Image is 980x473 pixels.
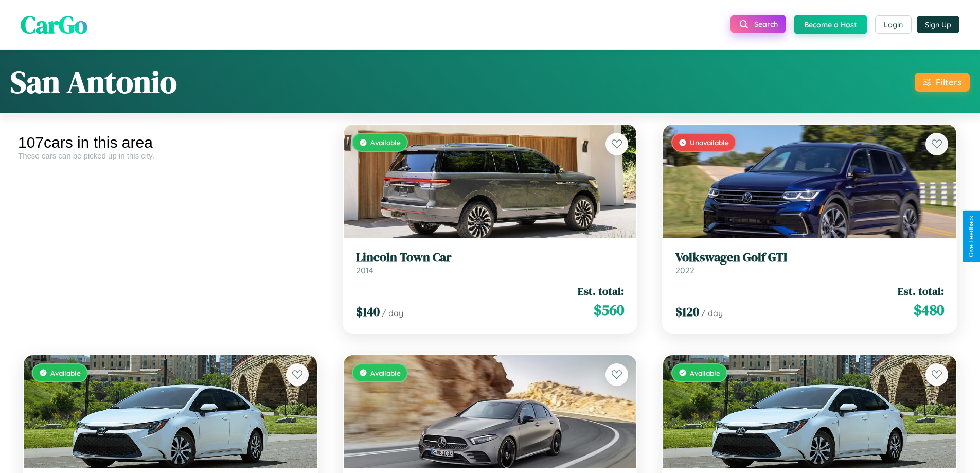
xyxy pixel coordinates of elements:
span: 2022 [675,265,694,275]
button: Search [730,15,786,33]
span: Est. total: [578,284,624,299]
span: 2014 [356,265,373,275]
a: Lincoln Town Car2014 [356,250,625,275]
span: Available [50,369,81,377]
div: 107 cars in this area [18,134,323,151]
h1: San Antonio [10,61,177,103]
button: Filters [915,73,970,92]
h3: Volkswagen Golf GTI [675,250,944,265]
span: Search [754,20,778,29]
span: $ 120 [675,303,699,320]
div: These cars can be picked up in this city. [18,151,323,160]
button: Sign Up [917,16,959,33]
span: Est. total: [898,284,944,299]
div: Filters [936,77,961,87]
a: Volkswagen Golf GTI2022 [675,250,944,275]
span: / day [382,308,403,318]
span: $ 140 [356,303,380,320]
span: Unavailable [690,138,729,147]
div: Give Feedback [968,216,975,257]
span: $ 480 [914,300,944,320]
span: Available [370,138,401,147]
span: $ 560 [594,300,624,320]
span: CarGo [21,8,87,42]
button: Become a Host [794,15,867,34]
span: / day [701,308,723,318]
span: Available [370,369,401,377]
h3: Lincoln Town Car [356,250,625,265]
button: Login [875,15,912,34]
span: Available [690,369,720,377]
